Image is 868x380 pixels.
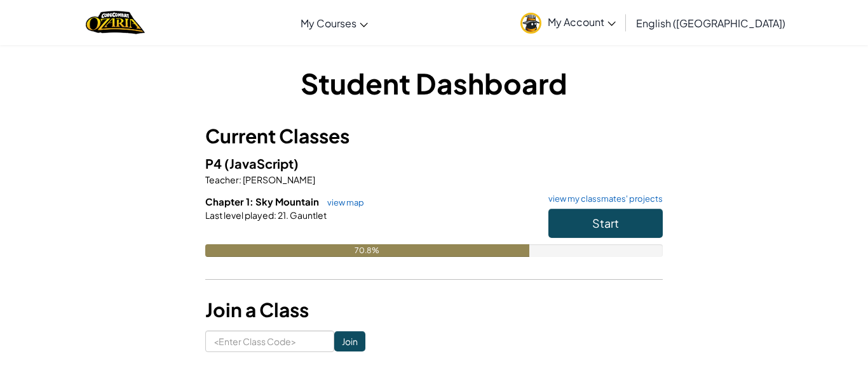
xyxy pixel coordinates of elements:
[542,195,663,203] a: view my classmates' projects
[86,10,145,36] img: Home
[301,16,356,30] span: My Courses
[276,209,288,221] span: 21.
[288,209,327,221] span: Gauntlet
[321,197,364,207] a: view map
[205,244,529,257] div: 70.8%
[205,155,224,171] span: P4
[520,13,541,34] img: avatar
[224,155,299,171] span: (JavaScript)
[548,15,616,29] span: My Account
[205,174,239,185] span: Teacher
[205,209,274,221] span: Last level played
[514,3,622,43] a: My Account
[205,195,321,207] span: Chapter 1: Sky Mountain
[205,296,663,324] h3: Join a Class
[630,6,792,40] a: English ([GEOGRAPHIC_DATA])
[548,209,663,238] button: Start
[294,6,374,40] a: My Courses
[205,63,663,103] h1: Student Dashboard
[334,331,365,351] input: Join
[636,16,785,30] span: English ([GEOGRAPHIC_DATA])
[274,209,276,221] span: :
[241,174,315,185] span: [PERSON_NAME]
[86,10,145,36] a: Ozaria by CodeCombat logo
[592,216,619,230] span: Start
[205,331,334,352] input: <Enter Class Code>
[239,174,241,185] span: :
[205,122,663,150] h3: Current Classes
